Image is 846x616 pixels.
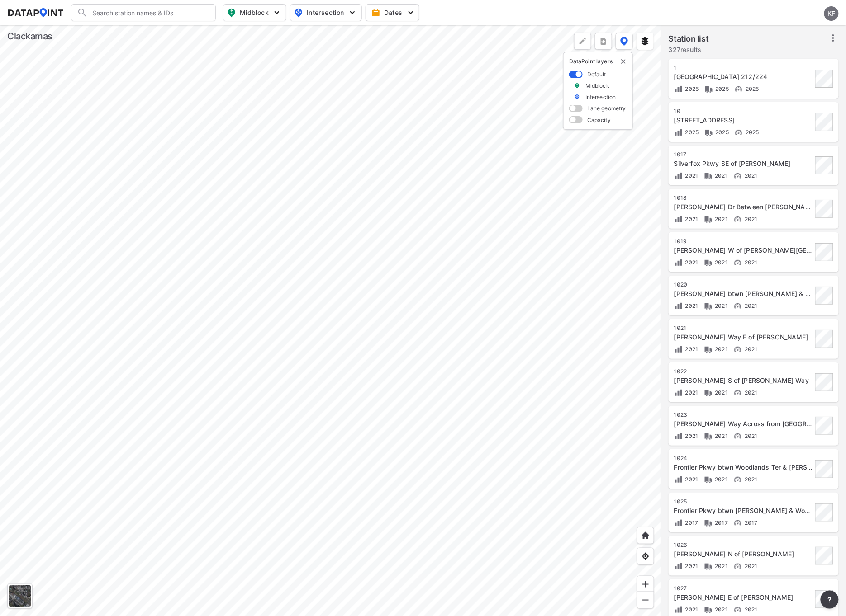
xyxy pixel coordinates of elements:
img: close-external-leyer.3061a1c7.svg [620,58,627,65]
div: Gaffney Ln E of Meyers Rd [674,593,813,602]
img: Vehicle speed [733,215,742,224]
span: 2021 [742,606,758,613]
img: Volume count [674,301,683,310]
img: data-point-layers.37681fc9.svg [620,37,628,46]
div: 10 [674,108,813,115]
span: 2021 [683,433,699,439]
img: Volume count [674,345,683,354]
span: 2021 [713,433,728,439]
button: more [595,33,612,50]
span: 2025 [683,129,699,136]
div: Toggle basemap [7,583,33,609]
img: +Dz8AAAAASUVORK5CYII= [578,37,587,46]
img: Vehicle class [704,432,713,441]
img: Vehicle speed [734,85,743,94]
div: 1019 [674,238,813,245]
img: Vehicle class [704,128,713,137]
div: 1021 [674,324,813,332]
span: 2021 [713,476,728,483]
img: Volume count [674,562,683,571]
img: Vehicle class [704,215,713,224]
img: Vehicle class [704,518,713,527]
span: ? [826,594,833,605]
img: Vehicle speed [733,301,742,310]
span: 2021 [742,433,758,439]
span: 2021 [742,476,758,483]
span: 2025 [743,85,759,92]
label: Default [587,71,606,78]
span: 2021 [713,606,728,613]
span: 2021 [742,216,758,222]
span: 2021 [713,389,728,396]
div: Meyers Rd N of Gaffney Ln [674,550,813,559]
span: 2021 [683,476,699,483]
img: Vehicle class [704,85,713,94]
img: Vehicle class [704,475,713,484]
span: 2021 [683,606,699,613]
div: Clairmont Way Across from Hillendale Park [674,419,813,428]
img: Vehicle speed [733,388,742,397]
img: Volume count [674,475,683,484]
div: Carmelita Dr Between Leland Rd and Carmelita Dr [674,202,813,212]
div: 1023 [674,411,813,419]
img: calendar-gold.39a51dde.svg [371,8,380,17]
span: Midblock [227,7,280,18]
div: Meyers Rd S of Clairmont Way [674,376,813,385]
img: Volume count [674,432,683,441]
img: Volume count [674,215,683,224]
div: 1018 [674,194,813,202]
span: 2017 [683,519,699,526]
div: 1022 [674,368,813,375]
img: ZvzfEJKXnyWIrJytrsY285QMwk63cM6Drc+sIAAAAASUVORK5CYII= [641,580,650,589]
span: 2021 [683,216,699,222]
span: 2021 [713,172,728,179]
div: 1027 [674,585,813,592]
div: Clairmont Way E of Leland Rd [674,333,813,342]
div: 132nd Ave S Of Sunnyside [674,116,813,125]
div: 1025 [674,498,813,505]
div: Home [637,527,654,544]
img: 5YPKRKmlfpI5mqlR8AD95paCi+0kK1fRFDJSaMmawlwaeJcJwk9O2fotCW5ve9gAAAAASUVORK5CYII= [348,8,357,17]
div: Frontier Pkwy btwn Meyers & Woodlands [674,506,813,515]
img: Vehicle speed [733,518,742,527]
label: Station list [669,33,709,45]
img: Volume count [674,518,683,527]
div: 1026 [674,541,813,549]
span: 2021 [742,172,758,179]
button: Intersection [290,4,362,21]
img: Volume count [674,128,683,137]
img: Vehicle class [704,388,713,397]
span: 2021 [683,259,699,266]
img: MAAAAAElFTkSuQmCC [641,596,650,605]
img: marker_Midblock.5ba75e30.svg [574,82,580,89]
p: DataPoint layers [569,58,627,65]
span: 2017 [713,519,728,526]
button: Dates [366,4,419,21]
img: Vehicle class [704,345,713,354]
img: +XpAUvaXAN7GudzAAAAAElFTkSuQmCC [641,531,650,540]
div: 1020 [674,281,813,288]
img: Vehicle speed [733,345,742,354]
span: 2025 [683,85,699,92]
img: map_pin_int.54838e6b.svg [293,7,304,18]
div: 102nd Ave N Of Hwy 212/224 [674,72,813,81]
div: Polygon tool [574,33,591,50]
div: Clackamas [7,30,52,42]
div: Zoom out [637,592,654,609]
div: Silverfox Pkwy SE of Leland Rd [674,159,813,168]
span: 2021 [683,172,699,179]
img: Volume count [674,605,683,614]
img: Vehicle speed [733,171,742,180]
label: Capacity [587,116,611,124]
div: 1 [674,64,813,71]
label: Midblock [585,82,609,89]
label: Intersection [585,93,616,101]
button: delete [620,58,627,65]
span: 2021 [683,563,699,569]
div: KF [824,6,839,21]
img: xqJnZQTG2JQi0x5lvmkeSNbbgIiQD62bqHG8IfrOzanD0FsRdYrij6fAAAAAElFTkSuQmCC [599,37,608,46]
button: DataPoint layers [616,33,633,50]
img: Volume count [674,388,683,397]
span: 2017 [742,519,758,526]
img: Volume count [674,171,683,180]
